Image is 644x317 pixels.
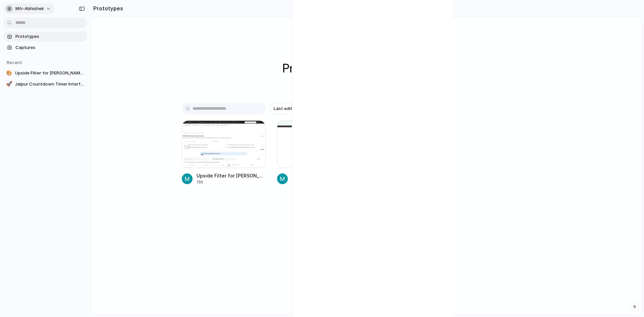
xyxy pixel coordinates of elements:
div: 🚀 [6,81,12,88]
a: Captures [3,43,87,53]
span: Jaipur Countdown Timer Interface [15,81,85,88]
h2: Prototypes [91,4,123,12]
h1: Prototype with your real product [282,59,450,77]
span: Upside Filter for [PERSON_NAME] Reports [197,172,266,179]
span: Prototypes [15,33,85,40]
a: 🚀Jaipur Countdown Timer Interface [3,79,87,89]
a: 🎨Upside Filter for [PERSON_NAME] Reports [3,68,87,78]
span: Captures [15,44,85,51]
button: mtr-abhishek [3,3,54,14]
a: Jaipur Countdown Timer InterfaceJaipur Countdown Timer Interface17h [277,120,361,185]
span: mtr-abhishek [15,5,44,12]
a: Upside Filter for Motilal Oswal ReportsUpside Filter for [PERSON_NAME] Reports15h [182,120,266,185]
span: Upside Filter for [PERSON_NAME] Reports [15,70,85,76]
button: Last edited [270,103,311,114]
div: 15h [197,179,266,185]
a: Prototypes [3,32,87,42]
span: Last edited [274,105,298,112]
span: Recent [7,60,22,65]
div: 🎨 [6,70,12,76]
